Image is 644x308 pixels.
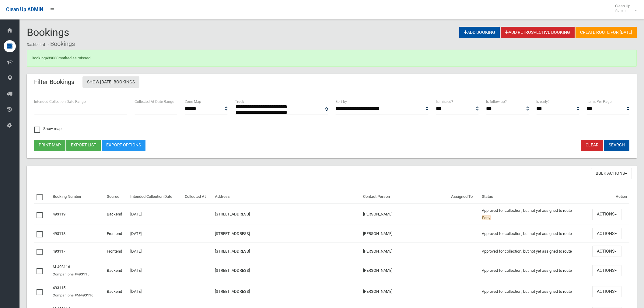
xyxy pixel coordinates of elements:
a: [STREET_ADDRESS] [215,231,250,236]
th: Source [104,190,128,204]
td: [DATE] [128,281,182,302]
td: Backend [104,260,128,281]
a: [STREET_ADDRESS] [215,268,250,273]
th: Assigned To [449,190,479,204]
button: Actions [592,286,621,297]
button: Actions [592,265,621,276]
td: Backend [104,204,128,225]
th: Status [479,190,590,204]
header: Filter Bookings [27,76,82,88]
span: Early [482,215,491,220]
td: [DATE] [128,243,182,260]
button: Actions [592,246,621,257]
td: Frontend [104,243,128,260]
button: Search [604,140,629,151]
a: M-493116 [53,264,70,269]
a: #493115 [75,272,89,276]
div: Booking marked as missed. [27,50,637,67]
a: 493115 [53,285,65,290]
a: Clear [581,140,603,151]
td: [PERSON_NAME] [361,243,449,260]
td: Approved for collection, but not yet assigned to route [479,260,590,281]
a: [STREET_ADDRESS] [215,289,250,294]
span: Show map [34,127,61,131]
td: Backend [104,281,128,302]
td: [DATE] [128,260,182,281]
a: Dashboard [27,43,45,47]
a: Create route for [DATE] [576,27,637,38]
td: Approved for collection, but not yet assigned to route [479,225,590,243]
td: [DATE] [128,204,182,225]
button: Actions [592,209,621,220]
a: Show [DATE] Bookings [82,76,139,88]
a: 493117 [53,249,65,254]
small: Companions: [53,272,90,276]
td: Frontend [104,225,128,243]
th: Collected At [182,190,212,204]
td: Approved for collection, but not yet assigned to route [479,243,590,260]
small: Admin [615,8,630,13]
th: Booking Number [50,190,104,204]
th: Action [590,190,629,204]
td: Approved for collection, but not yet assigned to route [479,204,590,225]
span: Clean Up ADMIN [6,7,43,12]
a: 493118 [53,231,65,236]
label: Truck [235,98,244,105]
a: 493119 [53,212,65,216]
a: Add Booking [459,27,500,38]
button: Export list [66,140,101,151]
th: Address [212,190,361,204]
th: Contact Person [361,190,449,204]
a: [STREET_ADDRESS] [215,212,250,216]
td: [PERSON_NAME] [361,225,449,243]
td: [DATE] [128,225,182,243]
button: Print map [34,140,65,151]
li: Bookings [46,38,75,50]
th: Intended Collection Date [128,190,182,204]
td: Approved for collection, but not yet assigned to route [479,281,590,302]
button: Bulk Actions [591,168,632,179]
a: [STREET_ADDRESS] [215,249,250,254]
small: Companions: [53,293,94,297]
a: 489033 [46,56,58,60]
a: Export Options [102,140,145,151]
a: #M-493116 [75,293,93,297]
span: Bookings [27,26,69,38]
td: [PERSON_NAME] [361,260,449,281]
button: Actions [592,228,621,239]
td: [PERSON_NAME] [361,204,449,225]
a: Add Retrospective Booking [501,27,575,38]
span: Clean Up [612,4,636,13]
td: [PERSON_NAME] [361,281,449,302]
